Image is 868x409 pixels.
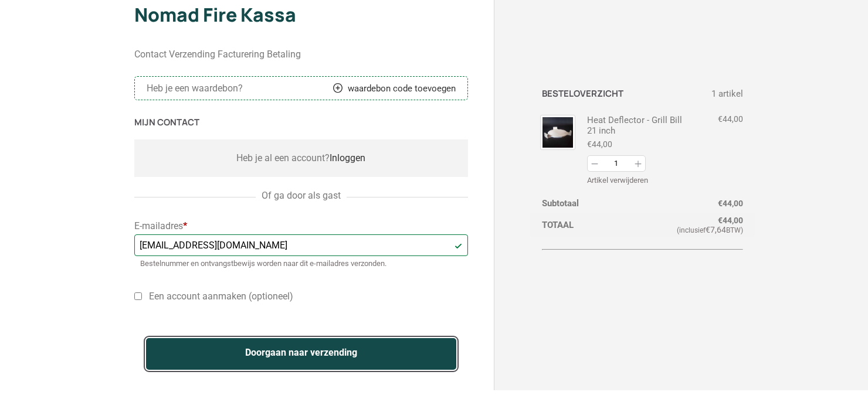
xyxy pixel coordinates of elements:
span: € [718,199,723,208]
th: Totaal [530,213,621,238]
label: E-mailadres [134,220,468,231]
a: waardebon code toevoegen [333,83,456,94]
span: 1 artikel [711,88,743,99]
div: Heat Deflector - Grill Bill 21 inch [575,115,685,185]
span: Verzending [169,49,215,60]
span: € [706,225,710,234]
span: Een account aanmaken (optioneel) [149,291,293,302]
button: Doorgaan naar verzending [146,338,456,370]
span: Betaling [267,49,301,60]
span: € [587,139,592,149]
span: € [718,216,723,225]
span: Contact [134,49,167,60]
a: Inloggen [330,152,365,163]
button: Verhogen [631,156,645,172]
h2: Nomad Fire Kassa [134,5,296,24]
span: Of ga door als gast [256,189,347,203]
span: Heb je een waardebon? [147,83,243,94]
small: (inclusief BTW) [632,225,743,235]
a: Artikel uit winkelwagen verwijderen: Heat Deflector - Grill Bill 21 inch [587,176,648,185]
span: Bestelnummer en ontvangstbewijs worden naar dit e-mailadres verzonden. [134,256,468,271]
section: Contact [134,105,468,381]
h3: Besteloverzicht [542,88,623,99]
input: Aantal [601,155,632,172]
input: Een account aanmaken (optioneel) [134,292,142,300]
h3: Mijn contact [134,117,468,128]
span: € [718,114,723,124]
span: Facturering [218,49,265,60]
button: Afname [588,156,602,172]
img: Heat Deflector - Grill Bill 21 inch [540,115,575,150]
th: Subtotaal [530,194,621,213]
div: Heb je al een account? [146,151,456,165]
